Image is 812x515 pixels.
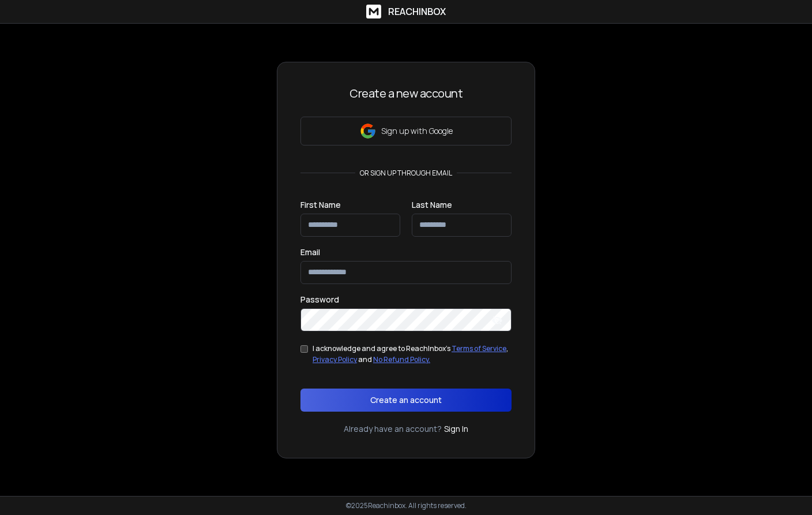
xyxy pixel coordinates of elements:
[452,344,506,353] a: Terms of Service
[300,201,341,209] label: First Name
[381,125,453,137] p: Sign up with Google
[344,423,442,435] p: Already have an account?
[366,5,446,18] a: ReachInbox
[355,169,457,178] p: or sign up through email
[313,354,357,364] a: Privacy Policy
[346,501,467,510] p: © 2025 Reachinbox. All rights reserved.
[388,5,446,18] h1: ReachInbox
[373,354,430,364] a: No Refund Policy.
[313,343,512,365] div: I acknowledge and agree to ReachInbox's , and
[412,201,452,209] label: Last Name
[300,85,512,102] h3: Create a new account
[444,423,468,435] a: Sign In
[300,389,512,412] button: Create an account
[300,296,339,304] label: Password
[300,117,512,145] button: Sign up with Google
[300,248,320,256] label: Email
